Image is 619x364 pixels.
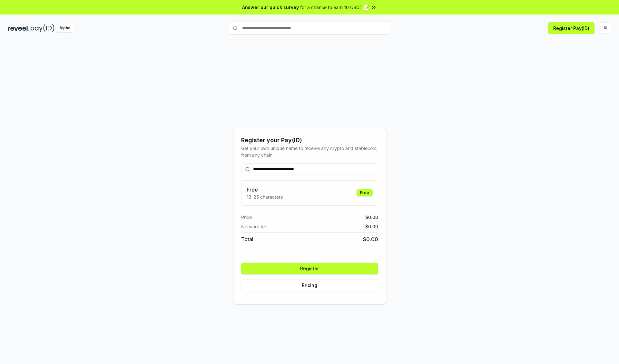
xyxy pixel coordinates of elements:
[241,263,378,274] button: Register
[31,24,54,32] img: pay_id
[241,235,253,243] span: Total
[241,145,378,158] div: Get your own unique name to receive any crypto and stablecoin, from any chain
[8,24,29,32] img: reveel_dark
[363,235,378,243] span: $ 0.00
[365,214,378,221] span: $ 0.00
[300,4,369,11] span: for a chance to earn 10 USDT 📝
[241,223,267,230] span: Network fee
[548,22,594,34] button: Register Pay(ID)
[365,223,378,230] span: $ 0.00
[241,136,378,145] div: Register your Pay(ID)
[357,189,373,196] div: Free
[56,24,74,32] div: Alpha
[241,280,378,291] button: Pricing
[247,193,283,200] p: 13-25 characters
[241,214,252,221] span: Price
[242,4,299,11] span: Answer our quick survey
[247,186,283,193] h3: Free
